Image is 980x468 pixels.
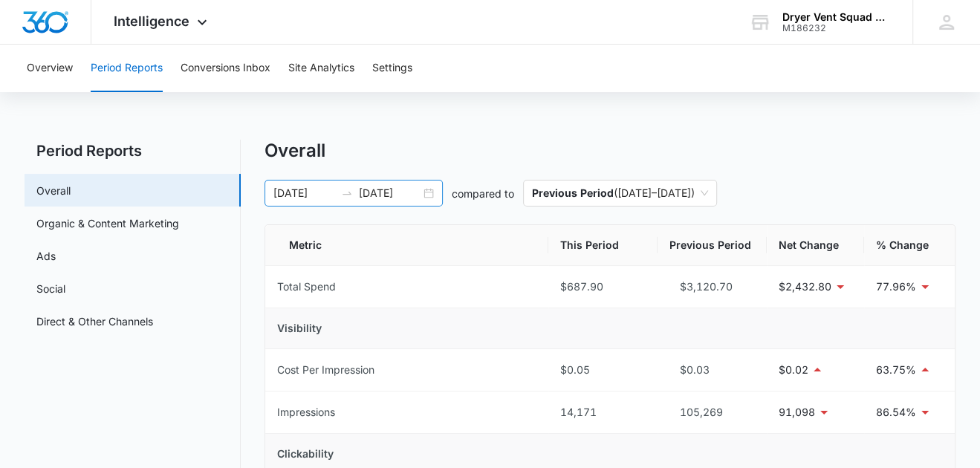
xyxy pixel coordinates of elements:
[359,185,421,201] input: End date
[782,11,891,23] div: account name
[265,308,955,349] td: Visibility
[560,279,646,295] div: $687.90
[876,279,916,295] p: 77.96%
[181,45,270,92] button: Conversions Inbox
[36,183,71,198] a: Overall
[452,186,514,201] p: compared to
[864,225,955,266] th: % Change
[277,279,336,295] div: Total Spend
[669,279,755,295] div: $3,120.70
[277,404,335,420] div: Impressions
[91,45,163,92] button: Period Reports
[876,404,916,420] p: 86.54%
[779,362,808,378] p: $0.02
[876,362,916,378] p: 63.75%
[36,248,56,264] a: Ads
[36,313,153,329] a: Direct & Other Channels
[767,225,864,266] th: Net Change
[779,404,815,420] p: 91,098
[27,45,73,92] button: Overview
[532,181,708,206] span: ( [DATE] – [DATE] )
[25,140,241,162] h2: Period Reports
[779,279,831,295] p: $2,432.80
[114,13,189,29] span: Intelligence
[265,140,325,162] h1: Overall
[782,23,891,33] div: account id
[341,187,353,199] span: swap-right
[273,185,335,201] input: Start date
[560,362,646,378] div: $0.05
[560,404,646,420] div: 14,171
[341,187,353,199] span: to
[669,404,755,420] div: 105,269
[36,281,65,296] a: Social
[548,225,658,266] th: This Period
[36,215,179,231] a: Organic & Content Marketing
[288,45,354,92] button: Site Analytics
[372,45,412,92] button: Settings
[265,225,548,266] th: Metric
[658,225,767,266] th: Previous Period
[277,362,374,378] div: Cost Per Impression
[669,362,755,378] div: $0.03
[532,186,614,199] p: Previous Period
